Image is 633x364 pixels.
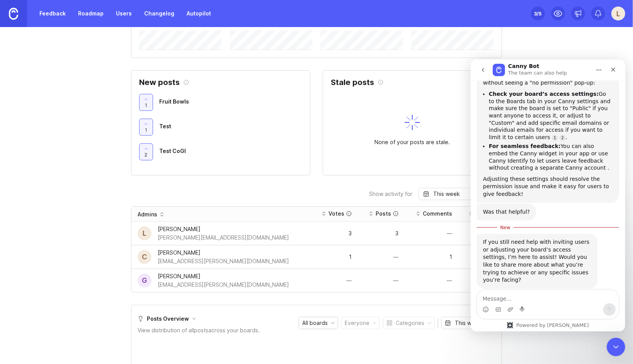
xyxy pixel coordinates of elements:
[140,7,179,20] a: Changelog
[159,148,186,154] span: Test CoGI
[145,102,147,109] span: 1
[465,278,496,283] div: —
[411,278,452,283] div: —
[12,247,18,253] button: Emoji picker
[317,254,352,260] div: 1
[159,123,171,129] span: Test
[6,174,127,229] div: If you still need help with inviting users or adjusting your board’s access settings, I’m here to...
[139,78,180,86] h2: New posts
[138,326,260,335] div: View distribution of all posts across your boards.
[375,138,450,146] div: None of your posts are stale.
[139,143,153,160] button: 2
[158,233,289,242] div: [PERSON_NAME][EMAIL_ADDRESS][DOMAIN_NAME]
[302,319,328,327] div: All boards
[158,281,289,289] div: [EMAIL_ADDRESS][PERSON_NAME][DOMAIN_NAME]
[611,7,625,20] button: L
[159,122,302,133] a: Test
[35,7,70,20] a: Feedback
[328,210,344,218] div: Votes
[423,210,452,218] div: Comments
[534,8,542,19] div: 3 /5
[158,272,289,281] div: [PERSON_NAME]
[531,7,545,20] button: 3/5
[433,190,460,198] div: This week
[317,278,352,283] div: —
[9,8,18,20] img: Canny Home
[364,254,398,260] div: —
[18,31,128,37] b: Check your board’s access settings:
[49,247,55,253] button: Start recording
[465,254,496,260] div: —
[81,75,87,82] a: Source reference 3144024:
[73,7,108,20] a: Roadmap
[455,319,482,327] div: This week
[364,231,398,236] div: 3
[37,247,43,253] button: Upload attachment
[471,60,625,332] iframe: Intercom live chat
[158,248,289,257] div: [PERSON_NAME]
[18,31,142,81] li: Go to the Boards tab in your Canny settings and make sure the board is set to "Public" if you wan...
[6,144,66,161] div: Was that helpful?
[411,254,452,260] div: 1
[145,127,147,133] span: 1
[159,98,189,105] span: Fruit Bowls
[345,319,369,327] div: Everyone
[182,7,216,20] a: Autopilot
[111,7,136,20] a: Users
[317,231,352,236] div: 3
[12,149,60,156] div: Was that helpful?
[158,225,289,233] div: [PERSON_NAME]
[396,319,424,327] div: Categories
[139,119,153,136] button: 1
[12,179,121,225] div: If you still need help with inviting users or adjusting your board’s access settings, I’m here to...
[6,174,148,246] div: Canny Bot says…
[18,83,142,112] li: You can also embed the Canny widget in your app or use Canny Identify to let users leave feedback...
[465,231,496,236] div: —
[138,211,157,218] div: Admins
[138,315,189,323] div: Posts Overview
[89,75,95,82] a: Source reference 10225443:
[159,97,302,108] a: Fruit Bowls
[159,147,302,157] a: Test CoGI
[133,244,145,256] button: Send a message…
[331,78,374,86] h2: Stale posts
[138,250,151,264] div: C
[138,226,151,240] div: L
[411,231,452,236] div: —
[139,94,153,111] button: 1
[369,191,412,197] div: Show activity for
[138,274,151,287] div: G
[7,231,148,244] textarea: Message…
[158,257,289,265] div: [EMAIL_ADDRESS][PERSON_NAME][DOMAIN_NAME]
[405,115,420,130] img: svg+xml;base64,PHN2ZyB3aWR0aD0iNDAiIGhlaWdodD0iNDAiIGZpbGw9Im5vbmUiIHhtbG5zPSJodHRwOi8vd3d3LnczLm...
[376,210,391,218] div: Posts
[145,151,148,158] span: 2
[607,338,625,356] iframe: Intercom live chat
[6,144,148,162] div: Canny Bot says…
[364,278,398,283] div: —
[12,116,142,139] div: Adjusting these settings should resolve the permission issue and make it easy for users to give f...
[24,247,31,253] button: Gif picker
[18,83,90,90] b: For seamless feedback:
